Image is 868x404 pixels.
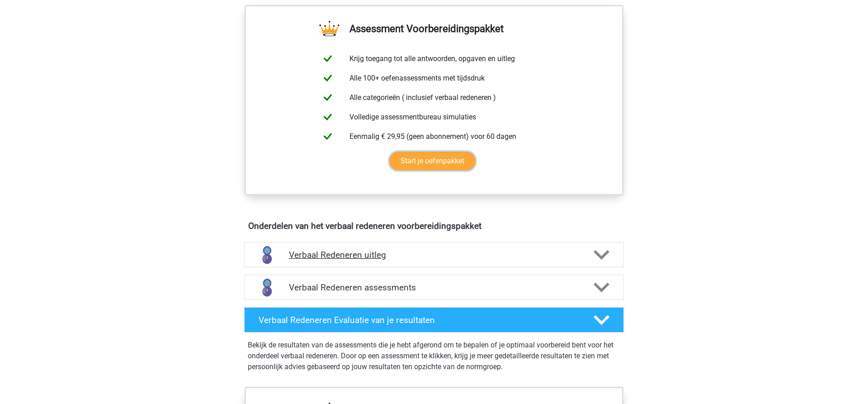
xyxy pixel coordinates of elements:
[241,242,627,267] a: uitleg Verbaal Redeneren uitleg
[241,307,627,333] a: Verbaal Redeneren Evaluatie van je resultaten
[389,152,476,171] a: Start je oefenpakket
[255,276,278,299] img: verbaal redeneren assessments
[255,243,278,266] img: verbaal redeneren uitleg
[248,221,620,231] h4: Onderdelen van het verbaal redeneren voorbereidingspakket
[289,282,579,293] h4: Verbaal Redeneren assessments
[289,250,579,260] h4: Verbaal Redeneren uitleg
[248,340,620,372] p: Bekijk de resultaten van de assessments die je hebt afgerond om te bepalen of je optimaal voorber...
[259,315,579,325] h4: Verbaal Redeneren Evaluatie van je resultaten
[241,275,627,300] a: assessments Verbaal Redeneren assessments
